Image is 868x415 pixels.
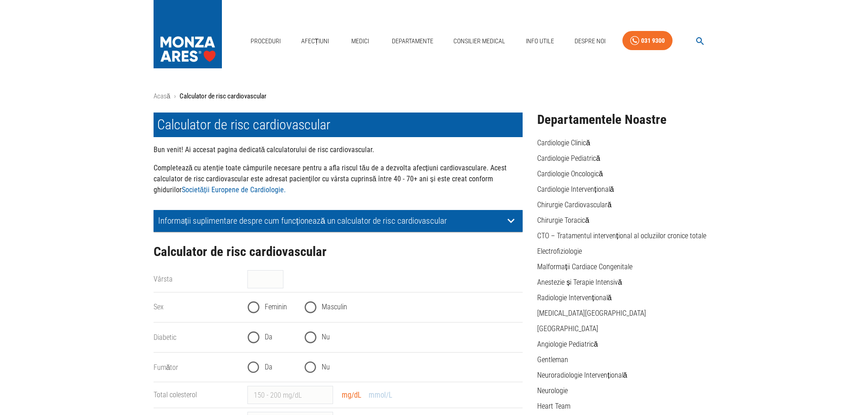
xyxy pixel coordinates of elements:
span: Masculin [322,302,347,313]
div: Informații suplimentare despre cum funcționează un calculator de risc cardiovascular [154,210,523,232]
div: smoking [247,356,523,379]
a: Despre Noi [571,32,609,51]
a: [GEOGRAPHIC_DATA] [537,324,598,333]
a: Cardiologie Clinică [537,138,590,147]
a: Malformații Cardiace Congenitale [537,262,632,271]
a: Cardiologie Oncologică [537,169,603,178]
div: gender [247,296,523,318]
p: Calculator de risc cardiovascular [180,91,267,102]
a: [MEDICAL_DATA][GEOGRAPHIC_DATA] [537,309,646,318]
a: Medici [346,32,375,51]
a: Electrofiziologie [537,247,582,256]
button: mmol/L [366,389,395,402]
a: Consilier Medical [450,32,509,51]
a: Departamente [388,32,437,51]
a: Chirurgie Cardiovasculară [537,200,611,209]
a: Societății Europene de Cardiologie. [182,185,286,194]
a: CTO – Tratamentul intervențional al ocluziilor cronice totale [537,231,706,240]
a: 031 9300 [622,31,673,51]
h2: Departamentele Noastre [537,113,714,127]
a: Chirurgie Toracică [537,216,589,225]
nav: breadcrumb [154,91,715,102]
a: Neurologie [537,386,568,395]
a: Afecțiuni [298,32,333,51]
h1: Calculator de risc cardiovascular [154,113,523,137]
h2: Calculator de risc cardiovascular [154,245,523,259]
a: Heart Team [537,402,570,410]
legend: Fumător [154,362,241,373]
a: Neuroradiologie Intervențională [537,371,627,379]
span: Feminin [265,302,287,313]
a: Cardiologie Pediatrică [537,154,600,163]
strong: Bun venit! Ai accesat pagina dedicată calculatorului de risc cardiovascular. [154,145,375,154]
label: Total colesterol [154,390,197,399]
li: › [174,91,176,102]
div: 031 9300 [641,35,665,46]
input: 150 - 200 mg/dL [247,386,333,404]
p: Informații suplimentare despre cum funcționează un calculator de risc cardiovascular [158,216,504,225]
a: Info Utile [522,32,558,51]
legend: Diabetic [154,332,241,343]
strong: Completează cu atenție toate câmpurile necesare pentru a afla riscul tău de a dezvolta afecțiuni ... [154,164,507,194]
div: diabetes [247,326,523,348]
a: Gentleman [537,355,568,364]
span: Da [265,332,272,343]
a: Proceduri [247,32,284,51]
a: Angiologie Pediatrică [537,340,598,348]
span: Nu [322,362,330,373]
span: Nu [322,332,330,343]
a: Radiologie Intervențională [537,293,611,302]
a: Acasă [154,92,170,100]
a: Anestezie și Terapie Intensivă [537,278,622,287]
a: Cardiologie Intervențională [537,185,614,194]
label: Sex [154,302,164,311]
label: Vârsta [154,275,173,283]
span: Da [265,362,272,373]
